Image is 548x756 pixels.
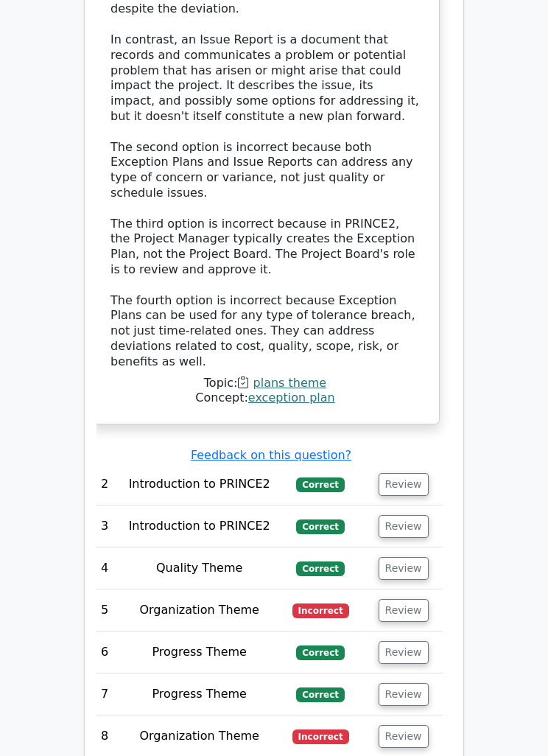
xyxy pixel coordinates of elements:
button: Review [379,599,429,622]
td: 4 [88,547,122,589]
button: Review [379,725,429,748]
td: Quality Theme [122,547,277,589]
span: Incorrect [292,729,349,744]
td: 3 [88,505,122,547]
div: Topic: [102,376,429,391]
span: Correct [296,519,344,534]
div: Concept: [102,391,429,406]
td: Introduction to PRINCE2 [122,505,277,547]
button: Review [379,557,429,580]
td: Progress Theme [122,673,277,715]
button: Review [379,473,429,496]
td: 2 [88,463,122,505]
span: Correct [296,645,344,660]
button: Review [379,641,429,664]
span: Incorrect [292,603,349,618]
button: Review [379,683,429,706]
span: Correct [296,561,344,576]
td: Progress Theme [122,631,277,673]
td: Introduction to PRINCE2 [122,463,277,505]
td: 5 [88,589,122,631]
td: Organization Theme [122,589,277,631]
a: Feedback on this question? [191,448,351,462]
a: plans theme [253,376,327,390]
span: Correct [296,477,344,492]
td: 6 [88,631,122,673]
span: Correct [296,687,344,702]
a: exception plan [248,391,335,405]
td: 7 [88,673,122,715]
button: Review [379,515,429,538]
